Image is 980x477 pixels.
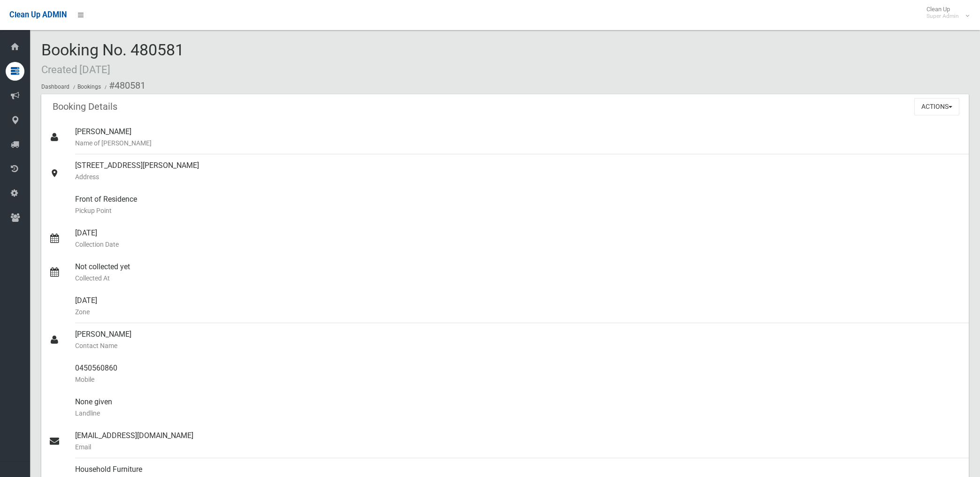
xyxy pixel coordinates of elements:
[75,391,961,424] div: None given
[77,83,101,90] a: Bookings
[102,77,145,94] li: #480581
[75,154,961,188] div: [STREET_ADDRESS][PERSON_NAME]
[75,222,961,256] div: [DATE]
[41,40,184,77] span: Booking No. 480581
[41,98,129,116] header: Booking Details
[75,239,961,250] small: Collection Date
[75,171,961,182] small: Address
[914,98,959,115] button: Actions
[41,424,969,458] a: [EMAIL_ADDRESS][DOMAIN_NAME]Email
[9,10,67,19] span: Clean Up ADMIN
[75,273,961,284] small: Collected At
[75,306,961,318] small: Zone
[75,408,961,419] small: Landline
[75,205,961,216] small: Pickup Point
[75,357,961,391] div: 0450560860
[75,340,961,351] small: Contact Name
[75,137,961,149] small: Name of [PERSON_NAME]
[75,323,961,357] div: [PERSON_NAME]
[922,6,968,20] span: Clean Up
[75,424,961,458] div: [EMAIL_ADDRESS][DOMAIN_NAME]
[75,289,961,323] div: [DATE]
[75,121,961,154] div: [PERSON_NAME]
[75,374,961,385] small: Mobile
[41,83,69,90] a: Dashboard
[75,441,961,453] small: Email
[75,188,961,222] div: Front of Residence
[75,256,961,289] div: Not collected yet
[41,63,110,76] small: Created [DATE]
[926,13,959,20] small: Super Admin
